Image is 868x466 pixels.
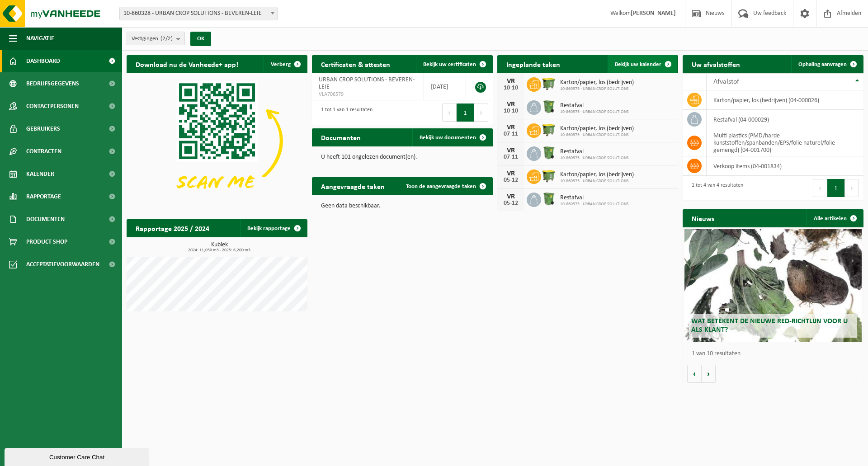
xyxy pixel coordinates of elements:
[271,61,291,67] span: Verberg
[608,55,677,73] a: Bekijk uw kalender
[560,194,629,202] span: Restafval
[560,109,629,115] span: 10-860375 - URBAN CROP SOLUTIONS
[423,61,476,67] span: Bekijk uw certificaten
[560,202,629,207] span: 10-860375 - URBAN CROP SOLUTIONS
[541,76,557,91] img: WB-1100-HPE-GN-50
[541,168,557,184] img: WB-1100-HPE-GN-50
[798,61,847,67] span: Ophaling aanvragen
[691,318,848,334] span: Wat betekent de nieuwe RED-richtlijn voor u als klant?
[312,177,394,195] h2: Aangevraagde taken
[687,365,702,383] button: Vorige
[560,79,634,86] span: Karton/papier, los (bedrijven)
[131,242,307,253] h3: Kubiek
[813,179,827,197] button: Previous
[615,61,661,67] span: Bekijk uw kalender
[26,185,61,208] span: Rapportage
[827,179,845,197] button: 1
[502,85,520,91] div: 10-10
[26,140,61,163] span: Contracten
[541,145,557,160] img: WB-0370-HPE-GN-50
[416,55,492,73] a: Bekijk uw certificaten
[240,219,307,237] a: Bekijk rapportage
[312,55,399,73] h2: Certificaten & attesten
[541,191,557,207] img: WB-0370-HPE-GN-50
[560,86,634,92] span: 10-860375 - URBAN CROP SOLUTIONS
[160,36,173,42] count: (2/2)
[26,72,79,95] span: Bedrijfsgegevens
[560,155,629,161] span: 10-860375 - URBAN CROP SOLUTIONS
[264,55,307,73] button: Verberg
[845,179,859,197] button: Next
[5,446,151,466] iframe: chat widget
[707,129,863,156] td: multi plastics (PMD/harde kunststoffen/spanbanden/EPS/folie naturel/folie gemengd) (04-001700)
[807,209,863,227] a: Alle artikelen
[502,108,520,114] div: 10-10
[560,102,629,109] span: Restafval
[127,55,247,73] h2: Download nu de Vanheede+ app!
[791,55,863,73] a: Ophaling aanvragen
[502,200,520,207] div: 05-12
[412,128,492,146] a: Bekijk uw documenten
[541,99,557,114] img: WB-0370-HPE-GN-50
[560,179,634,184] span: 10-860375 - URBAN CROP SOLUTIONS
[707,156,863,176] td: verkoop items (04-001834)
[502,193,520,200] div: VR
[707,110,863,129] td: restafval (04-000029)
[502,177,520,184] div: 05-12
[321,203,484,209] p: Geen data beschikbaar.
[26,231,67,253] span: Product Shop
[132,32,173,46] span: Vestigingen
[560,148,629,155] span: Restafval
[560,132,634,138] span: 10-860375 - URBAN CROP SOLUTIONS
[707,90,863,110] td: karton/papier, los (bedrijven) (04-000026)
[631,10,676,17] strong: [PERSON_NAME]
[131,248,307,253] span: 2024: 11,050 m3 - 2025: 6,200 m3
[406,184,476,189] span: Toon de aangevraagde taken
[127,32,185,45] button: Vestigingen(2/2)
[190,32,211,46] button: OK
[713,78,739,85] span: Afvalstof
[497,55,569,73] h2: Ingeplande taken
[26,253,99,276] span: Acceptatievoorwaarden
[316,103,373,122] div: 1 tot 1 van 1 resultaten
[502,101,520,108] div: VR
[474,104,488,122] button: Next
[692,351,859,357] p: 1 van 10 resultaten
[319,91,417,98] span: VLA706579
[687,178,743,198] div: 1 tot 4 van 4 resultaten
[127,219,218,237] h2: Rapportage 2025 / 2024
[502,147,520,154] div: VR
[424,73,466,100] td: [DATE]
[457,104,474,122] button: 1
[502,78,520,85] div: VR
[120,7,277,20] span: 10-860328 - URBAN CROP SOLUTIONS - BEVEREN-LEIE
[321,154,484,160] p: U heeft 101 ongelezen document(en).
[127,73,307,209] img: Download de VHEPlus App
[420,135,476,141] span: Bekijk uw documenten
[399,177,492,195] a: Toon de aangevraagde taken
[683,55,749,73] h2: Uw afvalstoffen
[684,229,862,342] a: Wat betekent de nieuwe RED-richtlijn voor u als klant?
[442,104,457,122] button: Previous
[26,50,60,72] span: Dashboard
[560,171,634,179] span: Karton/papier, los (bedrijven)
[683,209,723,227] h2: Nieuws
[502,124,520,131] div: VR
[541,122,557,137] img: WB-1100-HPE-GN-50
[26,118,60,140] span: Gebruikers
[26,208,65,231] span: Documenten
[702,365,716,383] button: Volgende
[119,7,278,20] span: 10-860328 - URBAN CROP SOLUTIONS - BEVEREN-LEIE
[26,27,54,50] span: Navigatie
[26,163,54,185] span: Kalender
[319,76,415,90] span: URBAN CROP SOLUTIONS - BEVEREN-LEIE
[502,154,520,160] div: 07-11
[560,125,634,132] span: Karton/papier, los (bedrijven)
[312,128,370,146] h2: Documenten
[26,95,79,118] span: Contactpersonen
[502,170,520,177] div: VR
[502,131,520,137] div: 07-11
